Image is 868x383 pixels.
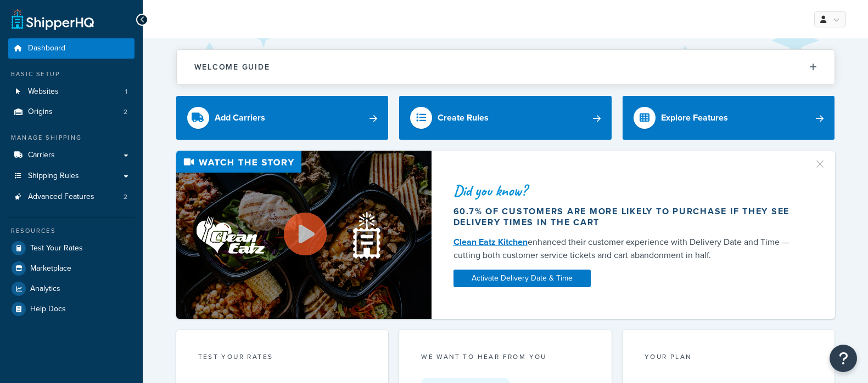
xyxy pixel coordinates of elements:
[8,238,135,258] a: Test Your Rates
[28,172,79,181] span: Shipping Rules
[176,151,432,319] img: Video thumbnail
[8,102,135,122] a: Origins2
[8,187,135,207] a: Advanced Features2
[28,44,65,53] span: Dashboard
[8,226,135,236] div: Resources
[421,352,590,362] p: we want to hear from you
[28,192,94,202] span: Advanced Features
[8,82,135,102] li: Websites
[176,96,389,140] a: Add Carriers
[28,107,53,117] span: Origins
[8,70,135,79] div: Basic Setup
[8,82,135,102] a: Websites1
[125,87,127,96] span: 1
[30,284,60,294] span: Analytics
[661,110,728,125] div: Explore Features
[198,352,367,364] div: Test your rates
[8,279,135,299] a: Analytics
[438,110,489,125] div: Create Rules
[124,192,127,202] span: 2
[30,244,83,253] span: Test Your Rates
[177,50,835,84] button: Welcome Guide
[830,345,857,372] button: Open Resource Center
[215,110,265,125] div: Add Carriers
[8,299,135,319] a: Help Docs
[8,166,135,186] a: Shipping Rules
[8,187,135,207] li: Advanced Features
[645,352,813,364] div: Your Plan
[8,38,135,59] a: Dashboard
[453,206,800,228] div: 60.7% of customers are more likely to purchase if they see delivery times in the cart
[194,63,270,71] h2: Welcome Guide
[8,259,135,278] a: Marketplace
[453,270,591,287] a: Activate Delivery Date & Time
[28,151,55,160] span: Carriers
[28,87,59,96] span: Websites
[8,102,135,122] li: Origins
[8,145,135,165] a: Carriers
[453,183,800,198] div: Did you know?
[453,236,800,262] div: enhanced their customer experience with Delivery Date and Time — cutting both customer service ti...
[399,96,612,140] a: Create Rules
[124,107,127,117] span: 2
[8,133,135,142] div: Manage Shipping
[453,236,528,248] a: Clean Eatz Kitchen
[623,96,835,140] a: Explore Features
[30,305,66,314] span: Help Docs
[30,264,71,273] span: Marketplace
